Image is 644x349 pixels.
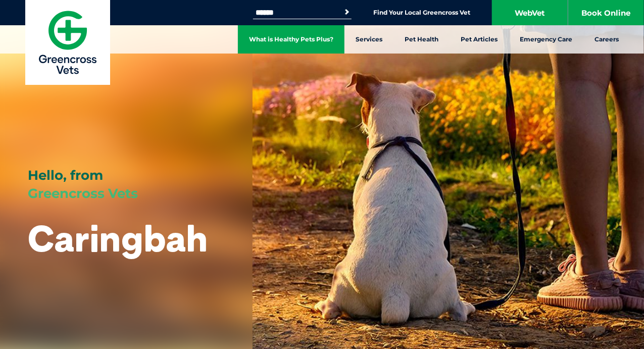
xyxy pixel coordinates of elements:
[238,25,344,54] a: What is Healthy Pets Plus?
[28,185,138,202] span: Greencross Vets
[450,25,509,54] a: Pet Articles
[509,25,583,54] a: Emergency Care
[28,218,208,258] h1: Caringbah
[393,25,450,54] a: Pet Health
[28,167,103,183] span: Hello, from
[583,25,630,54] a: Careers
[344,25,393,54] a: Services
[342,7,352,17] button: Search
[373,9,470,17] a: Find Your Local Greencross Vet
